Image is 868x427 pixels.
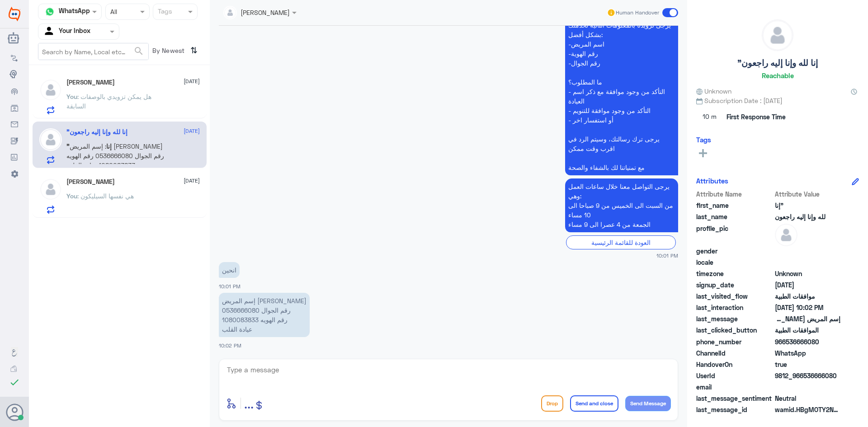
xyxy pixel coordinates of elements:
img: Widebot Logo [9,7,20,21]
span: last_visited_flow [696,291,773,301]
span: true [775,360,840,369]
h5: ابو ريان [66,178,115,186]
span: last_message [696,314,773,324]
span: timezone [696,269,773,278]
button: ... [244,393,254,413]
span: null [775,258,840,267]
img: defaultAdmin.png [39,178,62,201]
span: First Response Time [726,112,786,122]
span: UserId [696,371,773,380]
span: 2025-08-23T19:02:24.987Z [775,303,840,312]
span: locale [696,258,773,267]
i: check [9,377,20,388]
span: email [696,382,773,392]
span: 2025-08-23T19:00:24.597Z [775,280,840,290]
span: null [775,246,840,256]
span: لله وإنا إليه راجعون [775,212,840,221]
span: Attribute Name [696,189,773,199]
img: whatsapp.png [43,5,57,19]
h6: Attributes [696,177,728,185]
h5: "إنا لله وإنا إليه راجعون [737,58,818,68]
p: 23/8/2025, 10:01 PM [219,262,240,278]
span: 2 [775,348,840,358]
span: search [133,46,144,56]
button: Send and close [570,395,618,412]
input: Search by Name, Local etc… [38,43,148,60]
h5: Mohamed El-Sayegh [66,79,115,86]
img: yourInbox.svg [43,25,57,38]
p: 23/8/2025, 10:02 PM [219,293,310,337]
span: 10:02 PM [219,343,241,348]
span: first_name [696,201,773,210]
div: العودة للقائمة الرئيسية [566,235,676,249]
span: Unknown [775,269,840,278]
span: موافقات الطبية [775,291,840,301]
span: gender [696,246,773,256]
span: last_clicked_button [696,325,773,335]
span: "إنا [66,142,112,150]
span: 9812_966536666080 [775,371,840,380]
span: : إسم المريض [PERSON_NAME] رقم الجوال 0536666080 رقم الهويه 1080083833 عيادة القلب [66,142,164,169]
span: HandoverOn [696,360,773,369]
span: By Newest [149,43,187,61]
span: [DATE] [184,177,200,185]
h6: Tags [696,136,711,144]
h5: "إنا لله وإنا إليه راجعون [66,128,127,136]
span: Unknown [696,86,731,96]
img: defaultAdmin.png [39,79,62,101]
span: last_interaction [696,303,773,312]
span: Human Handover [616,9,659,17]
span: إسم المريض ناصر محمد الحقيل رقم الجوال 0536666080 رقم الهويه 1080083833 عيادة القلب [775,314,840,324]
img: defaultAdmin.png [775,224,797,246]
span: Subscription Date : [DATE] [696,96,859,105]
span: signup_date [696,280,773,290]
button: Send Message [625,396,671,411]
span: 10:01 PM [656,252,678,259]
span: null [775,382,840,392]
button: search [133,44,144,59]
span: [DATE] [184,127,200,135]
img: defaultAdmin.png [39,128,62,151]
span: last_name [696,212,773,221]
span: 10:01 PM [219,283,241,289]
h6: Reachable [762,71,794,80]
span: ... [244,395,254,411]
span: profile_pic [696,224,773,244]
span: [DATE] [184,77,200,85]
button: Avatar [6,404,23,421]
img: defaultAdmin.png [762,20,793,51]
span: wamid.HBgMOTY2NTM2NjY2MDgwFQIAEhgUM0E2NjNBMjgxM0FFQ0FDMEREQTcA [775,405,840,414]
div: Tags [156,6,172,18]
span: last_message_id [696,405,773,414]
i: ⇅ [190,43,198,58]
span: last_message_sentiment [696,394,773,403]
span: الموافقات الطبية [775,325,840,335]
span: ChannelId [696,348,773,358]
span: You [66,192,77,200]
span: : هي نفسها السيليكون [77,192,134,200]
span: "إنا [775,201,840,210]
span: phone_number [696,337,773,347]
span: 10 m [696,109,723,125]
span: You [66,93,77,100]
span: 966536666080 [775,337,840,347]
p: 23/8/2025, 10:01 PM [565,178,678,232]
span: : هل يمكن تزويدي بالوصفات السابقة [66,93,151,110]
button: Drop [541,395,563,412]
span: Attribute Value [775,189,840,199]
span: 0 [775,394,840,403]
